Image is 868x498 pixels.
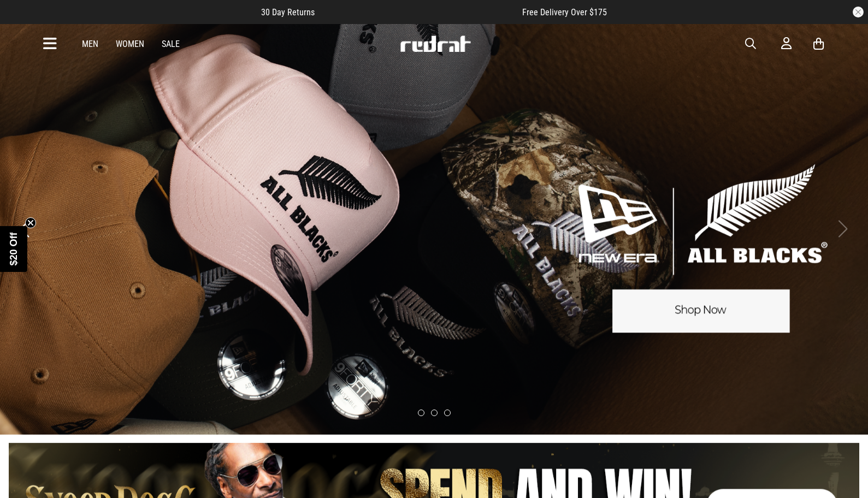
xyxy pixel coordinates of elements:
[836,217,851,241] button: Next slide
[336,7,500,17] iframe: Customer reviews powered by Trustpilot
[17,217,32,241] button: Previous slide
[162,39,180,49] a: Sale
[399,35,471,52] img: Redrat logo
[9,4,42,37] button: Open LiveChat chat widget
[8,232,19,265] span: $20 Off
[116,39,145,49] a: Women
[82,39,99,49] a: Men
[261,7,315,17] span: 30 Day Returns
[25,217,36,228] button: Close teaser
[522,7,607,17] span: Free Delivery Over $175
